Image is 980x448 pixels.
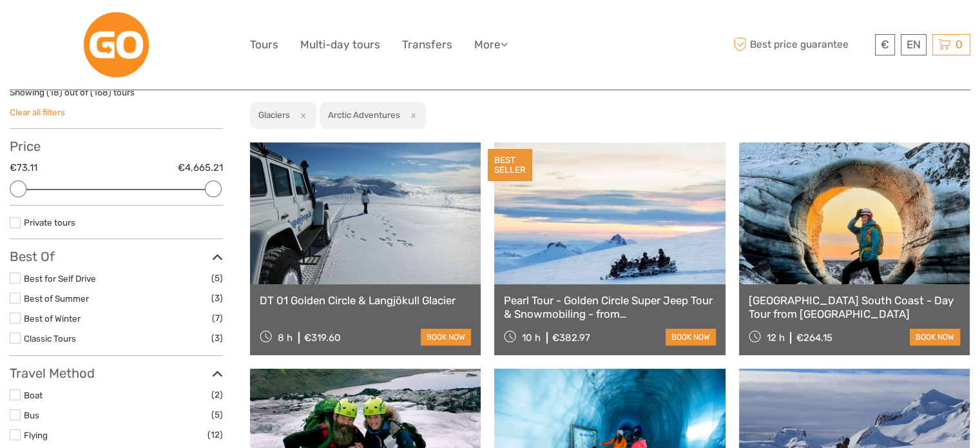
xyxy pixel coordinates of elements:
div: €264.15 [796,332,832,344]
a: Clear all filters [10,107,65,117]
label: 18 [50,86,59,99]
h2: Glaciers [258,110,290,120]
a: book now [910,329,960,346]
span: 10 h [522,332,541,344]
a: Best for Self Drive [24,273,96,284]
a: More [474,35,508,54]
a: Transfers [402,35,452,54]
h3: Price [10,139,223,154]
a: Pearl Tour - Golden Circle Super Jeep Tour & Snowmobiling - from [GEOGRAPHIC_DATA] [504,294,715,320]
div: BEST SELLER [488,149,532,181]
div: €319.60 [304,332,341,344]
a: Private tours [24,217,75,228]
span: € [881,38,889,51]
span: 0 [954,38,965,51]
h3: Travel Method [10,365,223,381]
a: Bus [24,410,39,420]
h2: Arctic Adventures [328,110,400,120]
a: book now [666,329,716,346]
span: (12) [207,427,223,442]
label: €73.11 [10,161,37,175]
span: (7) [212,311,223,326]
a: Multi-day tours [300,35,380,54]
a: [GEOGRAPHIC_DATA] South Coast - Day Tour from [GEOGRAPHIC_DATA] [749,294,960,320]
h3: Best Of [10,249,223,264]
a: Best of Summer [24,293,89,304]
span: (5) [211,407,223,422]
label: 168 [93,86,108,99]
div: Showing ( ) out of ( ) tours [10,86,223,106]
a: Best of Winter [24,313,81,324]
button: x [292,108,309,122]
span: 12 h [766,332,784,344]
span: (5) [211,271,223,286]
a: Boat [24,390,43,400]
a: book now [421,329,471,346]
span: (3) [211,331,223,346]
span: (3) [211,291,223,306]
div: EN [901,34,927,55]
label: €4,665.21 [178,161,223,175]
span: 8 h [278,332,293,344]
a: DT 01 Golden Circle & Langjökull Glacier [260,294,471,307]
a: Tours [250,35,278,54]
a: Flying [24,430,48,440]
div: €382.97 [552,332,590,344]
button: x [402,108,419,122]
span: Best price guarantee [730,34,872,55]
p: We're away right now. Please check back later! [18,23,146,33]
img: 1096-1703b550-bf4e-4db5-bf57-08e43595299e_logo_big.jpg [81,10,151,80]
button: Open LiveChat chat widget [148,20,164,35]
a: Classic Tours [24,333,76,344]
span: (2) [211,387,223,402]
